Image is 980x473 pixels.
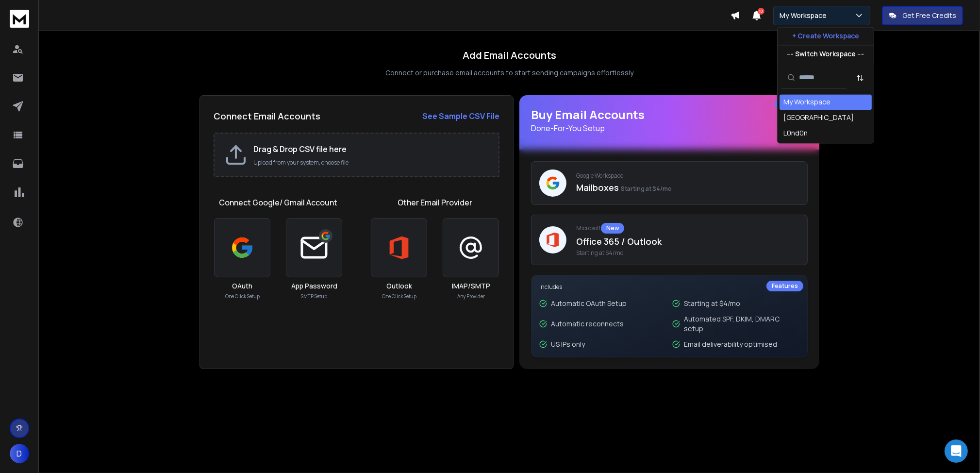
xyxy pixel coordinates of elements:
h1: Other Email Provider [398,197,472,208]
strong: See Sample CSV File [422,111,499,121]
h1: Buy Email Accounts [531,107,808,134]
p: My Workspace [780,11,831,20]
div: Features [766,281,803,291]
h3: IMAP/SMTP [452,281,490,291]
div: Open Intercom Messenger [945,439,968,463]
p: SMTP Setup [301,293,327,300]
div: Premium [775,99,812,109]
p: Starting at $4/mo [684,299,740,308]
button: + Create Workspace [778,27,874,45]
img: logo [10,10,29,28]
p: + Create Workspace [792,31,859,41]
p: Office 365 / Outlook [576,235,799,248]
button: Get Free Credits [882,6,963,25]
span: Starting at $4/mo [621,185,672,193]
a: See Sample CSV File [422,110,499,122]
button: Sort by Sort A-Z [850,68,870,87]
span: 10 [758,8,764,15]
div: [GEOGRAPHIC_DATA] [783,113,854,122]
p: Microsoft [576,223,799,234]
h3: App Password [291,281,337,291]
p: Google Workspace [576,172,799,180]
p: Any Provider [457,293,485,300]
h2: Drag & Drop CSV file here [253,143,489,155]
p: Includes [539,283,799,291]
p: One Click Setup [382,293,416,300]
p: Automatic reconnects [551,319,624,329]
p: --- Switch Workspace --- [787,49,864,59]
p: Done-For-You Setup [531,122,808,134]
div: L0nd0n [783,128,808,138]
p: Upload from your system, choose file [253,159,489,167]
h3: OAuth [232,281,252,291]
h3: Outlook [386,281,412,291]
p: US IPs only [551,339,585,349]
p: Get Free Credits [902,11,956,20]
p: Automatic OAuth Setup [551,299,627,308]
h1: Add Email Accounts [463,49,556,62]
button: D [10,444,29,463]
p: Email deliverability optimised [684,339,777,349]
p: Automated SPF, DKIM, DMARC setup [684,314,799,334]
h2: Connect Email Accounts [214,109,320,123]
p: Connect or purchase email accounts to start sending campaigns effortlessly [385,68,633,78]
div: My Workspace [783,97,831,107]
div: New [601,223,624,234]
p: Mailboxes [576,181,799,194]
p: One Click Setup [225,293,260,300]
span: Starting at $4/mo [576,249,799,257]
h1: Connect Google/ Gmail Account [219,197,337,208]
